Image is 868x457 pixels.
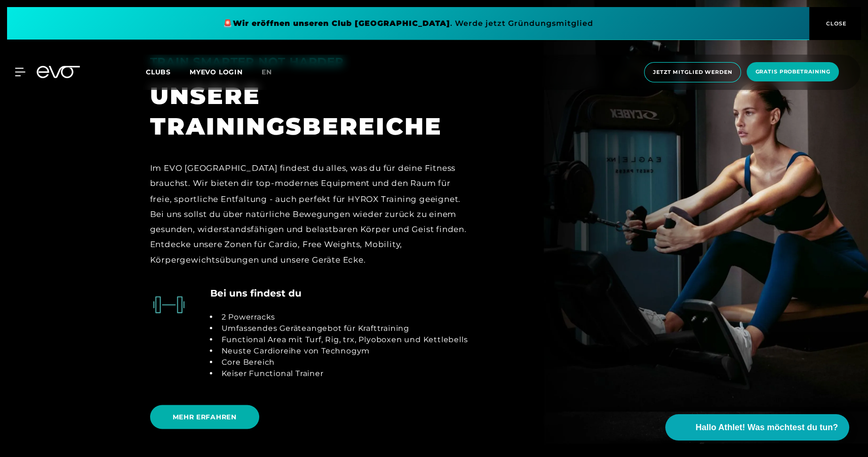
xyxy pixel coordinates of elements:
[218,322,468,334] li: Umfassendes Geräteangebot für Krafttraining
[755,68,830,76] span: Gratis Probetraining
[173,412,237,422] span: MEHR ERFAHREN
[262,67,283,78] a: en
[146,68,171,76] span: Clubs
[824,19,847,28] span: CLOSE
[744,62,842,82] a: Gratis Probetraining
[150,80,474,142] div: UNSERE TRAININGSBEREICHE
[262,68,272,76] span: en
[218,356,468,368] li: Core Bereich
[150,398,263,436] a: MEHR ERFAHREN
[146,67,190,76] a: Clubs
[210,286,302,300] h4: Bei uns findest du
[218,334,468,345] li: Functional Area mit Turf, Rig, trx, Plyoboxen und Kettlebells
[653,68,732,76] span: Jetzt Mitglied werden
[218,368,468,379] li: Keiser Functional Trainer
[695,421,838,434] span: Hallo Athlet! Was möchtest du tun?
[218,345,468,356] li: Neuste Cardioreihe von Technogym
[641,62,744,82] a: Jetzt Mitglied werden
[190,68,243,76] a: MYEVO LOGIN
[218,311,468,322] li: 2 Powerracks
[809,7,861,40] button: CLOSE
[150,160,474,267] div: Im EVO [GEOGRAPHIC_DATA] findest du alles, was du für deine Fitness brauchst. Wir bieten dir top-...
[665,414,849,441] button: Hallo Athlet! Was möchtest du tun?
